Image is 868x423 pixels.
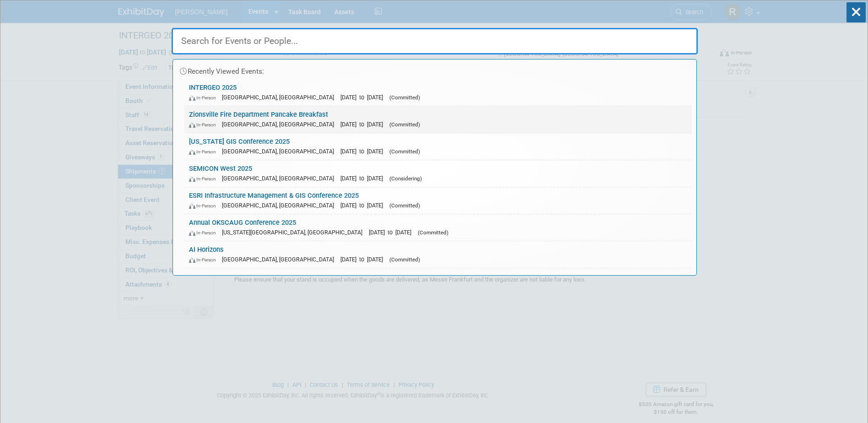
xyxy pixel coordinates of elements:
a: INTERGEO 2025 In-Person [GEOGRAPHIC_DATA], [GEOGRAPHIC_DATA] [DATE] to [DATE] (Committed) [184,79,692,106]
span: [GEOGRAPHIC_DATA], [GEOGRAPHIC_DATA] [222,256,339,263]
span: [DATE] to [DATE] [340,121,388,128]
span: [GEOGRAPHIC_DATA], [GEOGRAPHIC_DATA] [222,148,339,155]
a: AI Horizons In-Person [GEOGRAPHIC_DATA], [GEOGRAPHIC_DATA] [DATE] to [DATE] (Committed) [184,241,692,268]
input: Search for Events or People... [172,28,698,54]
span: [DATE] to [DATE] [340,256,388,263]
span: (Committed) [389,121,420,128]
a: SEMICON West 2025 In-Person [GEOGRAPHIC_DATA], [GEOGRAPHIC_DATA] [DATE] to [DATE] (Considering) [184,160,692,187]
span: (Committed) [418,229,448,236]
span: [DATE] to [DATE] [340,148,388,155]
a: ESRI Infrastructure Management & GIS Conference 2025 In-Person [GEOGRAPHIC_DATA], [GEOGRAPHIC_DAT... [184,187,692,214]
span: In-Person [189,122,220,128]
span: [US_STATE][GEOGRAPHIC_DATA], [GEOGRAPHIC_DATA] [222,229,367,236]
a: Zionsville Fire Department Pancake Breakfast In-Person [GEOGRAPHIC_DATA], [GEOGRAPHIC_DATA] [DATE... [184,106,692,133]
span: [GEOGRAPHIC_DATA], [GEOGRAPHIC_DATA] [222,175,339,182]
span: (Committed) [389,148,420,155]
span: (Committed) [389,94,420,101]
span: [DATE] to [DATE] [340,202,388,209]
span: (Committed) [389,256,420,263]
span: [GEOGRAPHIC_DATA], [GEOGRAPHIC_DATA] [222,121,339,128]
span: [GEOGRAPHIC_DATA], [GEOGRAPHIC_DATA] [222,202,339,209]
span: In-Person [189,230,220,236]
span: [GEOGRAPHIC_DATA], [GEOGRAPHIC_DATA] [222,94,339,101]
span: (Considering) [389,175,422,182]
span: [DATE] to [DATE] [369,229,416,236]
a: Annual OKSCAUG Conference 2025 In-Person [US_STATE][GEOGRAPHIC_DATA], [GEOGRAPHIC_DATA] [DATE] to... [184,214,692,241]
span: In-Person [189,203,220,209]
span: (Committed) [389,202,420,209]
div: Recently Viewed Events: [178,60,692,79]
span: In-Person [189,149,220,155]
span: [DATE] to [DATE] [340,175,388,182]
span: In-Person [189,95,220,101]
span: In-Person [189,176,220,182]
span: [DATE] to [DATE] [340,94,388,101]
span: In-Person [189,257,220,263]
a: [US_STATE] GIS Conference 2025 In-Person [GEOGRAPHIC_DATA], [GEOGRAPHIC_DATA] [DATE] to [DATE] (C... [184,133,692,160]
